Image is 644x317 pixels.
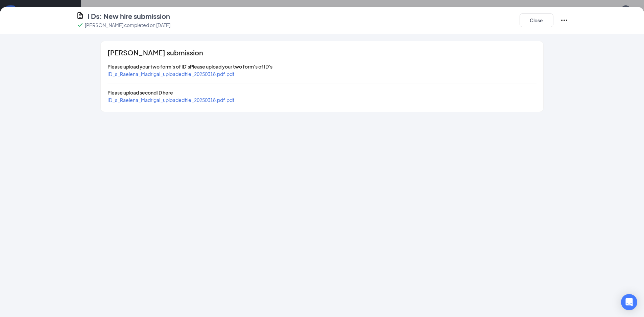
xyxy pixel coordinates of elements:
[76,11,84,20] svg: CustomFormIcon
[560,16,568,24] svg: Ellipses
[88,11,170,21] h4: I Ds: New hire submission
[108,89,173,96] span: Please upload second ID here
[520,14,553,27] button: Close
[621,294,637,310] div: Open Intercom Messenger
[108,49,203,56] span: [PERSON_NAME] submission
[76,21,84,29] svg: Checkmark
[108,97,235,103] a: ID_s_Raelena_Madrigal_uploadedfile_20250318.pdf.pdf
[85,22,170,28] p: [PERSON_NAME] completed on [DATE]
[108,71,235,77] a: ID_s_Raelena_Madrigal_uploadedfile_20250318.pdf.pdf
[108,63,272,70] span: Please upload your two form's of ID'sPlease upload your two form's of ID's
